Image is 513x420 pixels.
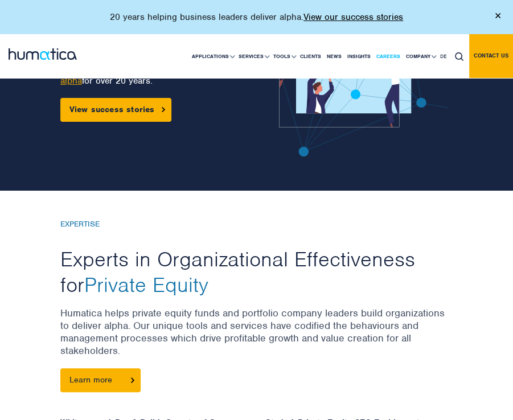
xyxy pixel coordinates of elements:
[374,35,403,78] a: Careers
[297,35,324,78] a: Clients
[60,368,141,392] a: Learn more
[455,52,463,61] img: search_icon
[60,220,453,229] h6: EXPERTISE
[60,307,453,368] p: Humatica helps private equity funds and portfolio company leaders build organizations to deliver ...
[110,11,403,23] p: 20 years helping business leaders deliver alpha.
[60,98,171,122] a: View success stories
[236,35,270,78] a: Services
[440,53,446,60] span: DE
[344,35,374,78] a: Insights
[303,11,403,23] a: View our success stories
[270,35,297,78] a: Tools
[9,48,77,60] img: logo
[131,377,134,382] img: arrowicon
[60,246,453,298] h2: Experts in Organizational Effectiveness for
[437,35,449,78] a: DE
[403,35,437,78] a: Company
[265,6,453,157] img: banner1
[84,271,208,298] span: Private Equity
[189,35,236,78] a: Applications
[324,35,344,78] a: News
[162,107,165,112] img: arrowicon
[469,34,513,78] a: Contact us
